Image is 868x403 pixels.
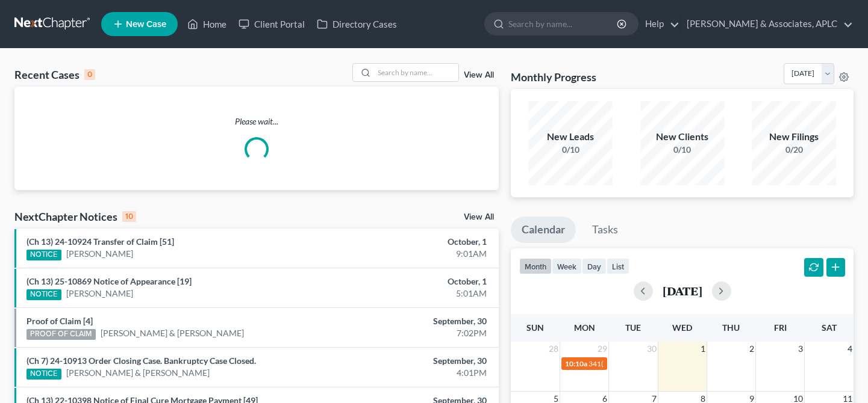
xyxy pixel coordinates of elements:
[752,144,836,156] div: 0/20
[589,359,705,368] span: 341(a) meeting for [PERSON_NAME]
[596,342,608,356] span: 29
[14,209,136,224] div: NextChapter Notices
[84,69,95,80] div: 0
[528,144,613,156] div: 0/10
[846,342,854,356] span: 4
[464,213,494,221] a: View All
[552,258,582,274] button: week
[181,13,233,35] a: Home
[752,130,836,144] div: New Filings
[548,342,560,356] span: 28
[342,315,487,327] div: September, 30
[342,275,487,288] div: October, 1
[607,258,629,274] button: list
[722,322,740,333] span: Thu
[511,217,576,243] a: Calendar
[640,130,725,144] div: New Clients
[374,64,458,81] input: Search by name...
[748,342,755,356] span: 2
[342,327,487,339] div: 7:02PM
[27,276,192,286] a: (Ch 13) 25-10869 Notice of Appearance [19]
[526,322,544,333] span: Sun
[14,67,95,82] div: Recent Cases
[699,342,707,356] span: 1
[528,130,613,144] div: New Leads
[66,367,210,379] a: [PERSON_NAME] & [PERSON_NAME]
[66,248,133,260] a: [PERSON_NAME]
[27,329,96,340] div: PROOF OF CLAIM
[565,359,587,368] span: 10:10a
[27,316,93,326] a: Proof of Claim [4]
[126,20,166,29] span: New Case
[14,115,499,128] p: Please wait...
[774,322,787,333] span: Fri
[342,248,487,260] div: 9:01AM
[581,217,629,243] a: Tasks
[672,322,692,333] span: Wed
[519,258,552,274] button: month
[639,13,679,35] a: Help
[342,236,487,248] div: October, 1
[27,250,61,260] div: NOTICE
[681,13,853,35] a: [PERSON_NAME] & Associates, APLC
[646,342,658,356] span: 30
[27,369,61,380] div: NOTICE
[342,288,487,300] div: 5:01AM
[663,285,702,297] h2: [DATE]
[640,144,725,156] div: 0/10
[582,258,607,274] button: day
[27,289,61,300] div: NOTICE
[625,322,641,333] span: Tue
[511,70,596,84] h3: Monthly Progress
[233,13,311,35] a: Client Portal
[342,367,487,379] div: 4:01PM
[822,322,837,333] span: Sat
[122,211,136,222] div: 10
[797,342,804,356] span: 3
[27,236,174,247] a: (Ch 13) 24-10924 Transfer of Claim [51]
[101,327,244,339] a: [PERSON_NAME] & [PERSON_NAME]
[464,71,494,79] a: View All
[508,13,619,35] input: Search by name...
[66,288,133,300] a: [PERSON_NAME]
[342,355,487,367] div: September, 30
[311,13,403,35] a: Directory Cases
[27,355,256,366] a: (Ch 7) 24-10913 Order Closing Case. Bankruptcy Case Closed.
[574,322,595,333] span: Mon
